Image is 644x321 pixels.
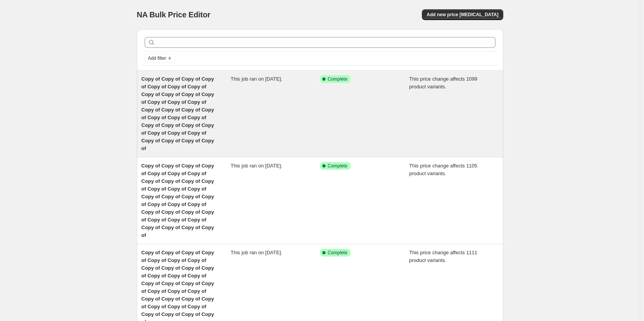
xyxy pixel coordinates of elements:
[142,76,214,151] span: Copy of Copy of Copy of Copy of Copy of Copy of Copy of Copy of Copy of Copy of Copy of Copy of C...
[328,163,347,169] span: Complete
[422,9,503,20] button: Add new price [MEDICAL_DATA]
[231,250,282,255] span: This job ran on [DATE].
[142,163,214,238] span: Copy of Copy of Copy of Copy of Copy of Copy of Copy of Copy of Copy of Copy of Copy of Copy of C...
[409,250,477,263] span: This price change affects 1111 product variants.
[231,163,282,169] span: This job ran on [DATE].
[409,163,477,176] span: This price change affects 1105 product variants.
[231,76,282,82] span: This job ran on [DATE].
[145,54,175,63] button: Add filter
[148,55,166,61] span: Add filter
[409,76,477,90] span: This price change affects 1099 product variants.
[427,12,498,18] span: Add new price [MEDICAL_DATA]
[328,250,347,256] span: Complete
[328,76,347,82] span: Complete
[137,10,211,19] span: NA Bulk Price Editor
